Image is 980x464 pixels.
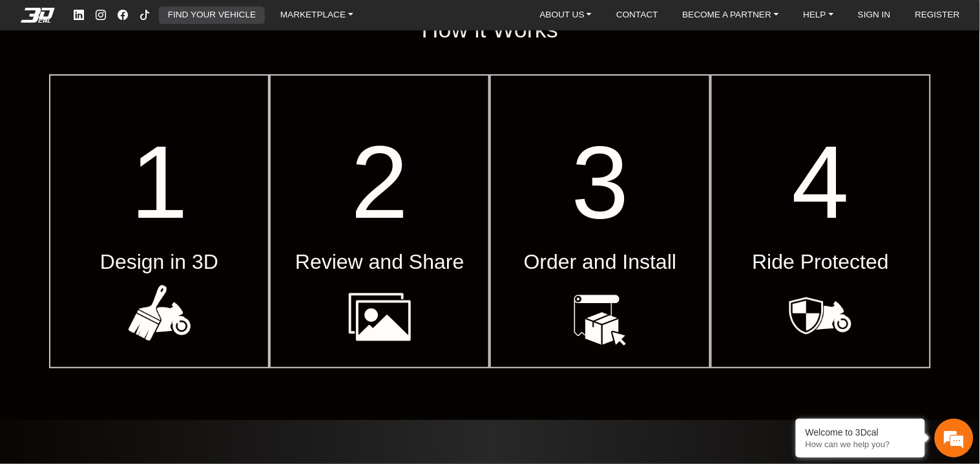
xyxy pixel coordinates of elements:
[611,6,663,25] a: CONTACT
[75,135,178,258] span: We're online!
[535,6,598,25] a: ABOUT US
[351,125,408,240] span: 2
[798,6,839,25] a: HELP
[806,427,915,438] div: Welcome to 3Dcal
[100,247,218,278] span: Design in 3D
[910,6,966,25] a: REGISTER
[14,67,34,86] div: Navigation go back
[792,125,850,240] span: 4
[87,348,167,388] div: FAQs
[166,348,246,388] div: Articles
[806,439,915,449] p: How can we help you?
[163,6,261,25] a: FIND YOUR VEHICLE
[524,247,677,278] span: Order and Install
[212,6,243,37] div: Minimize live chat window
[295,247,464,278] span: Review and Share
[572,125,629,240] span: 3
[87,68,236,85] div: Chat with us now
[853,6,896,25] a: SIGN IN
[6,370,87,379] span: Conversation
[753,247,890,278] span: Ride Protected
[678,6,784,25] a: BECOME A PARTNER
[130,125,188,240] span: 1
[275,6,359,25] a: MARKETPLACE
[6,302,246,348] textarea: Type your message and hit 'Enter'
